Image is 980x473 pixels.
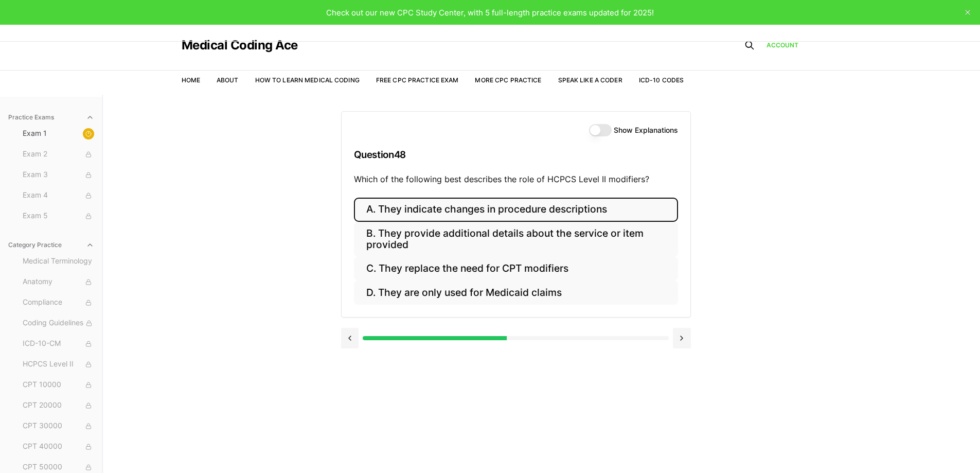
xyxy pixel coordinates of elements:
[19,253,98,270] button: Medical Terminology
[23,211,94,222] span: Exam 5
[19,315,98,331] button: Coding Guidelines
[354,198,678,222] button: A. They indicate changes in procedure descriptions
[19,336,98,352] button: ICD-10-CM
[23,190,94,201] span: Exam 4
[4,237,98,253] button: Category Practice
[23,441,94,452] span: CPT 40000
[19,208,98,224] button: Exam 5
[19,146,98,163] button: Exam 2
[354,139,678,170] h3: Question 48
[217,76,239,84] a: About
[4,109,98,126] button: Practice Exams
[959,4,976,21] button: close
[23,359,94,370] span: HCPCS Level II
[19,274,98,290] button: Anatomy
[767,41,799,50] a: Account
[19,187,98,204] button: Exam 4
[326,8,654,17] span: Check out our new CPC Study Center, with 5 full-length practice exams updated for 2025!
[19,418,98,434] button: CPT 30000
[23,128,94,139] span: Exam 1
[19,126,98,142] button: Exam 1
[19,397,98,414] button: CPT 20000
[614,127,678,134] label: Show Explanations
[558,76,622,84] a: Speak Like a Coder
[354,173,678,185] p: Which of the following best describes the role of HCPCS Level II modifiers?
[23,400,94,411] span: CPT 20000
[19,356,98,373] button: HCPCS Level II
[23,276,94,288] span: Anatomy
[23,169,94,181] span: Exam 3
[23,379,94,391] span: CPT 10000
[23,149,94,160] span: Exam 2
[354,281,678,305] button: D. They are only used for Medicaid claims
[376,76,459,84] a: Free CPC Practice Exam
[23,421,94,432] span: CPT 30000
[19,377,98,393] button: CPT 10000
[23,338,94,349] span: ICD-10-CM
[475,76,541,84] a: More CPC Practice
[23,256,94,267] span: Medical Terminology
[354,222,678,257] button: B. They provide additional details about the service or item provided
[19,439,98,455] button: CPT 40000
[182,39,298,51] a: Medical Coding Ace
[23,297,94,308] span: Compliance
[354,257,678,281] button: C. They replace the need for CPT modifiers
[255,76,360,84] a: How to Learn Medical Coding
[23,462,94,473] span: CPT 50000
[19,167,98,183] button: Exam 3
[19,294,98,311] button: Compliance
[23,318,94,329] span: Coding Guidelines
[182,76,200,84] a: Home
[639,76,684,84] a: ICD-10 Codes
